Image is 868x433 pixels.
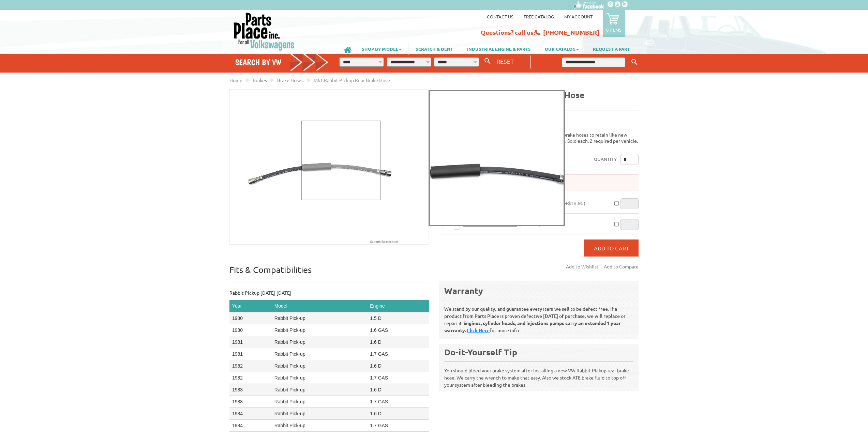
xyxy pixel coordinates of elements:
p: Fits & Compatibilities [229,264,429,282]
th: Year [229,300,272,312]
td: Rabbit Pick-up [272,384,368,396]
a: SCRATCH & DENT [409,43,460,55]
button: Keyword Search [629,57,640,68]
h4: Search by VW [235,57,329,67]
td: 1980 [229,324,272,336]
a: 0 items [603,10,625,37]
td: 1983 [229,396,272,408]
b: Mk1 Rabbit Pickup Rear Brake Hose [439,89,585,100]
td: Rabbit Pick-up [272,336,368,348]
a: OUR CATALOG [538,43,586,55]
td: 1.6 D [367,384,429,396]
button: Search By VW... [482,56,493,66]
td: Rabbit Pick-up [272,408,368,420]
td: Rabbit Pick-up [272,312,368,324]
td: 1984 [229,408,272,420]
td: 1.6 D [367,360,429,372]
button: Add to Cart [584,239,639,257]
td: 1982 [229,360,272,372]
td: Rabbit Pick-up [272,324,368,336]
div: Warranty [444,285,633,296]
td: 1.6 D [367,336,429,348]
td: Rabbit Pick-up [272,372,368,384]
b: Engines, cylinder heads, and injections pumps carry an extended 1 year warranty. [444,320,621,333]
span: RESET [496,58,514,65]
td: Rabbit Pick-up [272,420,368,432]
b: Do-it-Yourself Tip [444,346,517,357]
p: You should bleed your brake system after installing a new VW Rabbit Pickup rear brake hose. We ca... [444,361,633,388]
a: Brake Hoses [277,77,303,83]
a: My Account [564,14,593,19]
td: 1983 [229,384,272,396]
a: Add to Compare [604,262,639,271]
td: Rabbit Pick-up [272,348,368,360]
span: Mk1 Rabbit Pickup Rear Brake Hose [314,77,390,83]
th: Engine [367,300,429,312]
label: Quantity [594,154,617,165]
a: Add to Wishlist [566,262,601,271]
span: (+$18.95) [563,200,585,206]
p: We stand by our quality, and guarantee every item we sell to be defect free. If a product from Pa... [444,300,633,334]
a: INDUSTRIAL ENGINE & PARTS [460,43,538,55]
td: 1981 [229,336,272,348]
td: 1.6 D [367,408,429,420]
a: REQUEST A PART [586,43,637,55]
a: Click Here [467,327,490,334]
a: Brakes [253,77,267,83]
td: 1984 [229,420,272,432]
td: 1980 [229,312,272,324]
td: 1.7 GAS [367,420,429,432]
td: Rabbit Pick-up [272,360,368,372]
td: 1.5 D [367,312,429,324]
a: Contact us [487,14,513,19]
td: 1.7 GAS [367,348,429,360]
td: 1982 [229,372,272,384]
td: 1.7 GAS [367,372,429,384]
td: Rabbit Pick-up [272,396,368,408]
a: Free Catalog [524,14,554,19]
td: 1981 [229,348,272,360]
td: 1.6 GAS [367,324,429,336]
span: Add to Cart [594,245,629,251]
img: Parts Place Inc! [233,12,295,51]
th: Model [272,300,368,312]
a: Home [229,77,242,83]
img: Mk1 Rabbit Pickup Rear Brake Hose [230,90,429,244]
p: 0 items [606,27,622,33]
a: SHOP BY MODEL [355,43,408,55]
p: Rabbit Pickup [DATE]-[DATE] [229,289,429,296]
button: RESET [494,56,517,66]
td: 1.7 GAS [367,396,429,408]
